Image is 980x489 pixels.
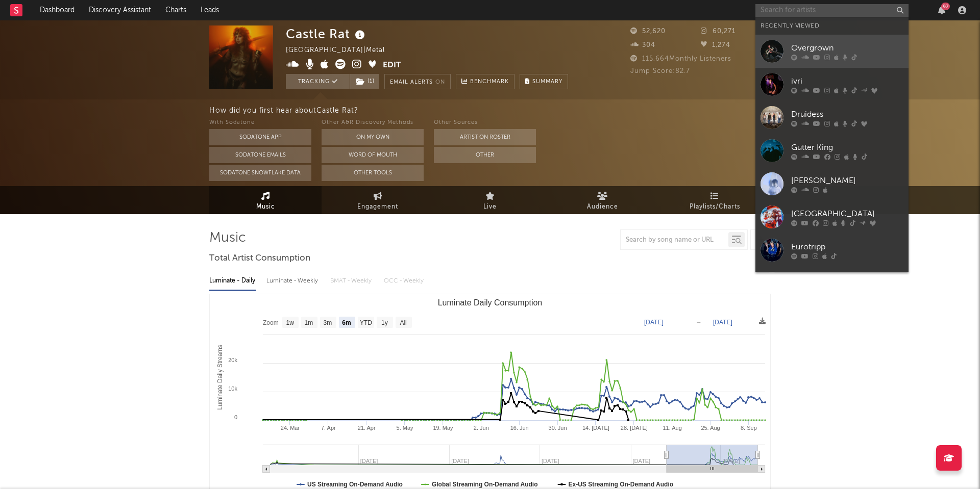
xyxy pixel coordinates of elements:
text: Ex-US Streaming On-Demand Audio [569,481,674,488]
input: Search for artists [755,4,909,17]
text: 6m [342,319,351,326]
text: 24. Mar [281,425,300,431]
a: Eurotripp [755,234,909,267]
a: Makeout Reef [755,267,909,300]
div: Luminate - Weekly [266,272,320,290]
div: Eurotripp [791,241,903,253]
text: All [400,319,406,326]
a: Music [209,186,322,214]
text: 20k [228,357,237,363]
em: On [435,80,445,85]
span: Jump Score: 82.7 [630,68,690,74]
text: Zoom [263,319,279,326]
a: Live [434,186,546,214]
span: Live [483,201,497,213]
button: Tracking [286,74,350,89]
text: 0 [234,414,237,420]
span: Engagement [357,201,398,213]
div: Overgrown [791,42,903,54]
div: ivri [791,75,903,87]
a: Audience [546,186,658,214]
div: Luminate - Daily [209,272,256,290]
button: Edit [383,59,401,72]
text: 21. Apr [358,425,376,431]
div: [GEOGRAPHIC_DATA] [791,208,903,220]
button: Sodatone Emails [209,147,311,163]
a: ivri [755,68,909,101]
div: Other Sources [434,117,536,129]
span: 304 [630,42,655,48]
text: 3m [324,319,332,326]
a: [GEOGRAPHIC_DATA] [755,200,909,234]
button: (1) [350,74,379,89]
span: Benchmark [470,76,509,88]
button: Other [434,147,536,163]
text: [DATE] [644,319,664,326]
text: 7. Apr [321,425,336,431]
text: US Streaming On-Demand Audio [307,481,403,488]
button: Sodatone Snowflake Data [209,165,311,181]
div: Castle Rat [286,25,367,42]
text: 10k [228,385,237,392]
button: 97 [938,6,945,14]
button: Other Tools [322,165,424,181]
div: Druidess [791,108,903,120]
text: 30. Jun [549,425,567,431]
span: 60,271 [701,28,736,35]
div: [PERSON_NAME] [791,174,903,187]
span: Audience [587,201,618,213]
text: 8. Sep [741,425,757,431]
button: Word Of Mouth [322,147,424,163]
text: [DATE] [713,319,732,326]
text: 1y [381,319,388,326]
div: [GEOGRAPHIC_DATA] | Metal [286,44,397,57]
span: 52,620 [630,28,666,35]
span: ( 1 ) [350,74,380,89]
span: Total Artist Consumption [209,252,310,265]
span: Playlists/Charts [690,201,740,213]
span: 115,664 Monthly Listeners [630,56,731,62]
a: Engagement [322,186,434,214]
a: Overgrown [755,35,909,68]
div: With Sodatone [209,117,311,129]
div: Gutter King [791,141,903,153]
a: Gutter King [755,134,909,167]
span: Summary [532,79,562,85]
button: Sodatone App [209,129,311,145]
a: Playlists/Charts [658,186,771,214]
text: 28. [DATE] [621,425,648,431]
text: 11. Aug [663,425,682,431]
text: 25. Aug [701,425,720,431]
text: 16. Jun [510,425,529,431]
text: Luminate Daily Consumption [438,298,543,307]
text: YTD [360,319,372,326]
a: Benchmark [456,74,514,89]
div: 97 [941,3,950,10]
input: Search by song name or URL [621,236,728,244]
a: [PERSON_NAME] [755,167,909,200]
div: Other A&R Discovery Methods [322,117,424,129]
text: 1w [286,319,295,326]
button: Email AlertsOn [384,74,451,89]
a: Druidess [755,101,909,134]
div: How did you first hear about Castle Rat ? [209,105,980,117]
button: On My Own [322,129,424,145]
button: Summary [520,74,568,89]
text: Global Streaming On-Demand Audio [432,481,538,488]
button: Artist on Roster [434,129,536,145]
div: Recently Viewed [761,20,903,32]
span: Music [256,201,275,213]
text: 5. May [397,425,414,431]
span: 1,274 [701,42,730,48]
text: 2. Jun [474,425,489,431]
text: → [696,319,702,326]
text: 1m [305,319,313,326]
text: 14. [DATE] [582,425,609,431]
text: Luminate Daily Streams [216,345,224,409]
text: 19. May [433,425,453,431]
